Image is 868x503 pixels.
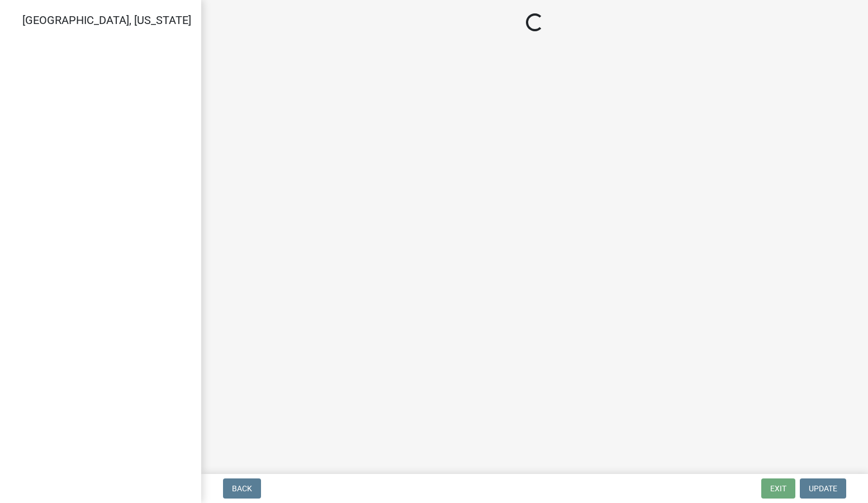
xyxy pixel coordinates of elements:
[800,478,846,499] button: Update
[761,478,795,499] button: Exit
[223,478,261,499] button: Back
[809,484,837,493] span: Update
[22,13,191,27] span: [GEOGRAPHIC_DATA], [US_STATE]
[232,484,252,493] span: Back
